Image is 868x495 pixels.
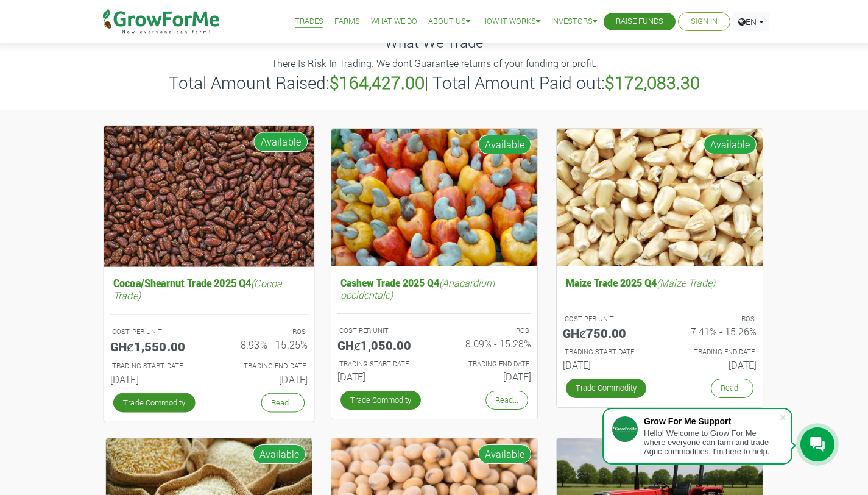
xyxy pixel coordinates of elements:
h6: [DATE] [110,373,199,385]
div: Grow For Me Support [644,416,779,426]
a: Cocoa/Shearnut Trade 2025 Q4(Cocoa Trade) COST PER UNIT GHȼ1,550.00 ROS 8.93% - 15.25% TRADING ST... [110,274,307,390]
a: Sign In [691,15,718,28]
img: growforme image [331,129,537,267]
a: Trade Commodity [113,393,195,412]
a: About Us [428,15,470,28]
p: COST PER UNIT [565,314,649,324]
a: What We Do [371,15,417,28]
i: (Maize Trade) [657,276,715,289]
h4: What We Trade [96,34,772,51]
p: COST PER UNIT [111,326,197,337]
a: Farms [334,15,360,28]
a: Maize Trade 2025 Q4(Maize Trade) COST PER UNIT GHȼ750.00 ROS 7.41% - 15.26% TRADING START DATE [D... [563,274,757,376]
h3: Total Amount Raised: | Total Amount Paid out: [98,73,771,93]
i: (Cocoa Trade) [113,276,281,301]
p: ROS [671,314,755,324]
span: Available [478,444,531,464]
a: Read... [711,379,753,397]
a: Raise Funds [616,15,663,28]
p: Estimated Trading Start Date [565,347,649,357]
div: Hello! Welcome to Grow For Me where everyone can farm and trade Agric commodities. I'm here to help. [644,429,779,456]
p: Estimated Trading End Date [445,359,529,369]
a: Read... [261,393,304,412]
b: $164,427.00 [330,71,425,94]
i: (Anacardium occidentale) [340,276,495,301]
h6: 8.93% - 15.25% [218,339,308,351]
h6: [DATE] [337,371,425,382]
h6: [DATE] [669,359,757,371]
h5: Cashew Trade 2025 Q4 [337,274,531,303]
a: Investors [551,15,597,28]
span: Available [478,135,531,154]
a: Trade Commodity [340,391,421,410]
b: $172,083.30 [605,71,700,94]
img: growforme image [557,129,763,267]
h5: GHȼ1,050.00 [337,338,425,352]
a: Trades [295,15,323,28]
h6: [DATE] [443,371,531,382]
p: Estimated Trading Start Date [111,360,197,371]
img: growforme image [104,126,314,266]
span: Available [253,132,308,152]
a: How it Works [481,15,540,28]
span: Available [704,135,757,154]
h6: [DATE] [218,373,308,385]
h6: [DATE] [563,359,651,371]
a: Trade Commodity [566,379,646,397]
a: Cashew Trade 2025 Q4(Anacardium occidentale) COST PER UNIT GHȼ1,050.00 ROS 8.09% - 15.28% TRADING... [337,274,531,387]
h5: GHȼ750.00 [563,326,651,340]
h5: Cocoa/Shearnut Trade 2025 Q4 [110,274,307,304]
h6: 8.09% - 15.28% [443,338,531,349]
p: Estimated Trading End Date [220,360,306,371]
h5: GHȼ1,550.00 [110,339,199,354]
p: ROS [220,326,306,337]
a: EN [733,12,769,31]
p: Estimated Trading End Date [671,347,755,357]
p: ROS [445,326,529,336]
a: Read... [485,391,528,410]
h5: Maize Trade 2025 Q4 [563,274,757,291]
p: Estimated Trading Start Date [339,359,423,369]
p: COST PER UNIT [339,326,423,336]
p: There Is Risk In Trading. We dont Guarantee returns of your funding or profit. [98,56,771,71]
h6: 7.41% - 15.26% [669,326,757,337]
span: Available [253,444,306,464]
